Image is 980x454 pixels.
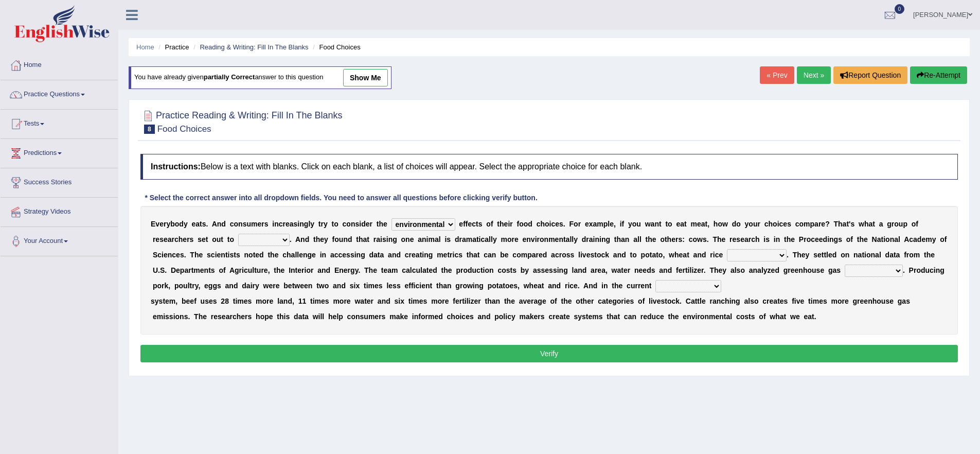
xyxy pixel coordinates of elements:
[274,220,279,228] b: n
[318,220,321,228] b: t
[410,235,414,243] b: e
[675,235,678,243] b: r
[283,220,286,228] b: r
[206,235,208,243] b: t
[348,235,352,243] b: d
[671,235,675,243] b: e
[462,235,466,243] b: a
[899,220,903,228] b: u
[246,220,251,228] b: u
[620,220,622,228] b: i
[846,220,849,228] b: t
[478,220,483,228] b: s
[476,235,479,243] b: t
[187,235,189,243] b: r
[380,235,382,243] b: i
[621,235,625,243] b: a
[682,235,685,243] b: :
[466,235,472,243] b: m
[159,220,164,228] b: e
[736,220,741,228] b: o
[678,235,682,243] b: s
[903,220,907,228] b: p
[238,220,243,228] b: n
[563,235,566,243] b: t
[680,220,684,228] b: a
[159,235,164,243] b: s
[773,220,777,228] b: o
[601,235,606,243] b: n
[251,220,257,228] b: m
[212,235,217,243] b: o
[648,235,652,243] b: h
[290,235,292,243] b: .
[221,235,223,243] b: t
[814,220,818,228] b: a
[370,220,372,228] b: r
[1,168,118,194] a: Success Stories
[838,220,843,228] b: h
[168,235,172,243] b: a
[628,220,632,228] b: y
[485,235,489,243] b: a
[355,220,359,228] b: s
[140,108,343,134] h2: Practice Reading & Writing: Fill In The Blanks
[170,220,175,228] b: b
[217,235,221,243] b: u
[528,220,532,228] b: d
[491,220,493,228] b: f
[712,235,717,243] b: T
[183,235,187,243] b: e
[202,220,206,228] b: s
[760,66,794,84] a: « Prev
[227,235,230,243] b: t
[366,220,370,228] b: e
[769,220,773,228] b: h
[722,220,728,228] b: w
[559,235,563,243] b: n
[1,80,118,106] a: Practice Questions
[524,220,528,228] b: o
[212,220,217,228] b: A
[537,235,540,243] b: r
[665,220,668,228] b: t
[701,220,705,228] b: a
[582,235,586,243] b: d
[787,220,791,228] b: s
[320,235,324,243] b: e
[339,235,344,243] b: u
[500,220,504,228] b: h
[843,220,847,228] b: a
[703,235,707,243] b: s
[707,235,709,243] b: .
[428,235,434,243] b: m
[376,235,380,243] b: a
[585,220,589,228] b: e
[517,220,520,228] b: f
[361,220,366,228] b: d
[540,220,545,228] b: h
[359,220,361,228] b: i
[174,235,179,243] b: c
[690,220,697,228] b: m
[272,220,274,228] b: i
[603,220,608,228] b: p
[393,235,397,243] b: g
[549,220,551,228] b: i
[859,220,864,228] b: w
[589,220,593,228] b: x
[388,235,393,243] b: n
[736,235,740,243] b: s
[316,235,320,243] b: h
[783,220,787,228] b: e
[1,227,118,253] a: Your Account
[864,220,869,228] b: h
[555,235,559,243] b: e
[136,43,154,51] a: Home
[892,220,894,228] b: r
[439,235,441,243] b: l
[804,220,810,228] b: m
[872,220,875,228] b: t
[304,220,309,228] b: g
[912,220,916,228] b: o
